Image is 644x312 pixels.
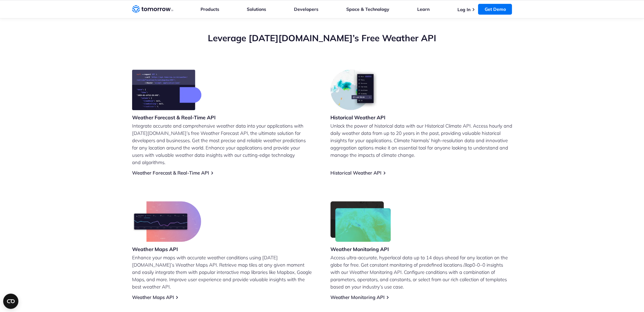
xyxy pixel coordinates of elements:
[330,254,512,290] p: Access ultra-accurate, hyperlocal data up to 14 days ahead for any location on the globe for free...
[247,6,266,12] a: Solutions
[201,6,219,12] a: Products
[132,254,314,290] p: Enhance your maps with accurate weather conditions using [DATE][DOMAIN_NAME]’s Weather Maps API. ...
[132,170,209,176] a: Weather Forecast & Real-Time API
[457,7,470,12] a: Log In
[132,246,201,253] h3: Weather Maps API
[478,4,512,15] a: Get Demo
[132,294,174,300] a: Weather Maps API
[330,294,385,300] a: Weather Monitoring API
[330,170,381,176] a: Historical Weather API
[330,114,386,121] h3: Historical Weather API
[132,114,216,121] h3: Weather Forecast & Real-Time API
[132,122,314,166] p: Integrate accurate and comprehensive weather data into your applications with [DATE][DOMAIN_NAME]...
[330,122,512,159] p: Unlock the power of historical data with our Historical Climate API. Access hourly and daily weat...
[346,6,389,12] a: Space & Technology
[417,6,430,12] a: Learn
[132,32,512,44] h2: Leverage [DATE][DOMAIN_NAME]’s Free Weather API
[132,4,173,14] a: Home link
[3,294,18,309] button: Open CMP widget
[330,246,391,253] h3: Weather Monitoring API
[294,6,318,12] a: Developers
